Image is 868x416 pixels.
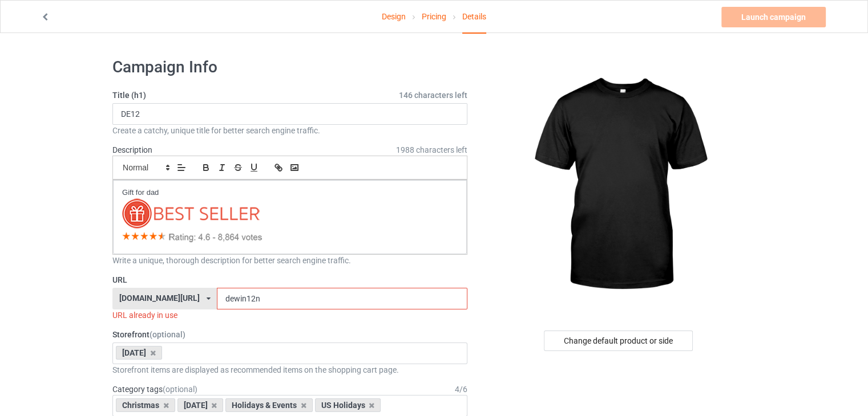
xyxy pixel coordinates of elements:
a: Pricing [422,1,446,32]
div: Christmas [116,398,175,412]
div: [DOMAIN_NAME][URL] [119,294,200,302]
div: Holidays & Events [225,398,313,412]
label: URL [112,274,467,286]
div: Storefront items are displayed as recommended items on the shopping cart page. [112,364,467,376]
img: VfcSQov.png [122,198,266,244]
div: Write a unique, thorough description for better search engine traffic. [112,255,467,266]
label: Category tags [112,384,197,395]
div: [DATE] [116,346,162,360]
span: 146 characters left [399,89,467,101]
h1: Campaign Info [112,57,467,78]
div: Create a catchy, unique title for better search engine traffic. [112,125,467,136]
div: [DATE] [177,398,224,412]
div: URL already in use [112,309,467,321]
p: Gift for dad [122,187,458,198]
a: Design [382,1,406,32]
div: Details [462,1,486,34]
span: (optional) [163,385,197,394]
div: Change default product or side [544,331,693,351]
label: Storefront [112,329,467,340]
span: (optional) [150,330,185,339]
label: Description [112,145,152,154]
label: Title (h1) [112,89,467,101]
div: US Holidays [315,398,381,412]
div: 4 / 6 [455,384,467,395]
span: 1988 characters left [396,144,467,156]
